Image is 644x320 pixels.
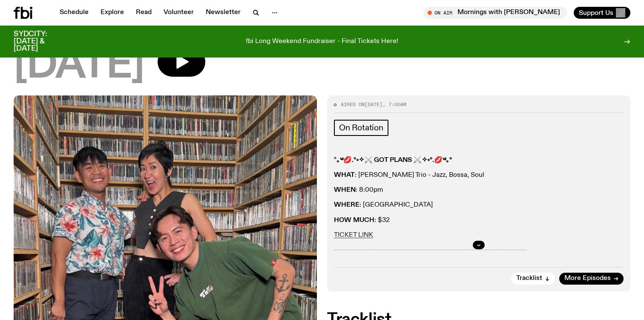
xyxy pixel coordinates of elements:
a: Volunteer [158,7,199,19]
p: fbi Long Weekend Fundraiser - Final Tickets Here! [246,38,398,46]
a: Newsletter [201,7,246,19]
a: Explore [95,7,129,19]
strong: WHERE [334,202,359,208]
strong: HOW [334,217,351,224]
span: On Rotation [339,123,383,133]
h3: SYDCITY: [DATE] & [DATE] [14,31,68,52]
a: On Rotation [334,120,388,136]
span: [DATE] [365,101,382,108]
button: Tracklist [511,273,555,285]
strong: WHEN [334,187,356,193]
p: : [PERSON_NAME] Trio - Jazz, Bossa, Soul [334,171,624,179]
span: [DATE] [14,47,144,85]
span: Tracklist [516,275,542,282]
button: Support Us [574,7,630,19]
span: Support Us [579,9,613,17]
span: , 7:00am [382,101,406,108]
span: Aired on [341,101,365,108]
a: More Episodes [559,273,624,285]
p: ° [334,156,624,164]
p: : [GEOGRAPHIC_DATA] [334,201,624,209]
p: : 8:00pm [334,186,624,194]
a: Read [131,7,157,19]
a: Schedule [55,7,94,19]
strong: WHAT [334,172,355,179]
span: More Episodes [564,275,611,282]
button: On AirMornings with [PERSON_NAME] [423,7,567,19]
strong: ｡༄💋.°˖✧⚔ GOT PLANS ⚔✧˖°.💋༄｡° [336,157,452,164]
strong: MUCH [353,217,374,224]
p: : $32 [334,216,624,225]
